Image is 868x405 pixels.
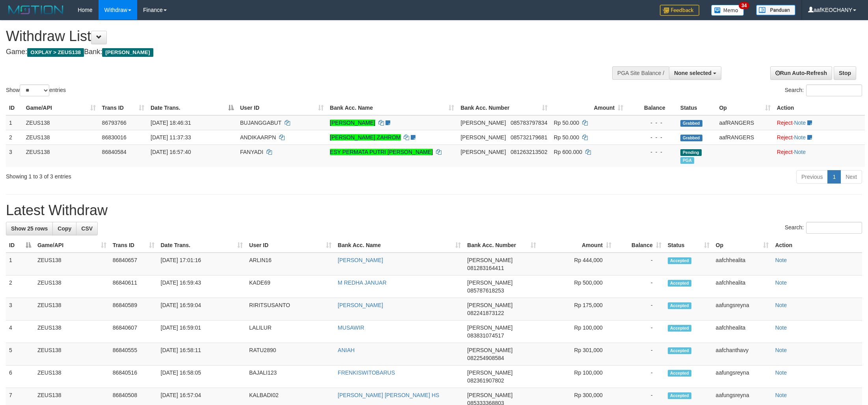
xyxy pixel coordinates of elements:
span: Accepted [668,325,691,332]
a: CSV [76,222,98,235]
div: - - - [630,119,674,127]
td: 3 [6,298,34,321]
td: ZEUS138 [23,115,99,130]
span: [PERSON_NAME] [467,257,512,263]
a: [PERSON_NAME] [PERSON_NAME] HS [338,392,440,398]
a: ESY PERMATA PUTRI [PERSON_NAME] [330,149,433,155]
td: [DATE] 16:59:43 [158,276,246,298]
td: ZEUS138 [23,144,99,167]
td: 86840611 [110,276,158,298]
th: Op: activate to sort column ascending [713,238,772,253]
td: aafungsreyna [713,366,772,388]
td: Rp 100,000 [539,366,615,388]
th: ID: activate to sort column descending [6,238,34,253]
a: M REDHA JANUAR [338,279,387,286]
a: Copy [52,222,76,235]
span: Rp 50.000 [554,134,579,141]
span: [PERSON_NAME] [467,392,512,398]
td: ZEUS138 [34,253,110,276]
select: Showentries [20,84,49,96]
img: panduan.png [756,5,795,15]
a: Note [775,369,787,376]
span: [DATE] 18:46:31 [151,120,191,126]
a: Note [794,149,806,155]
img: Button%20Memo.svg [711,5,744,16]
h1: Latest Withdraw [6,202,862,218]
td: 1 [6,115,23,130]
a: Stop [834,66,856,80]
span: [PERSON_NAME] [467,279,512,286]
label: Show entries [6,84,66,96]
td: 3 [6,144,23,167]
span: [PERSON_NAME] [467,347,512,353]
span: Marked by aafkaynarin [680,157,694,164]
th: User ID: activate to sort column ascending [246,238,335,253]
a: Note [775,392,787,398]
td: 4 [6,321,34,343]
a: MUSAWIR [338,324,364,331]
span: BUJANGGABUT [240,120,281,126]
td: - [615,343,665,366]
th: Game/API: activate to sort column ascending [23,101,99,115]
td: aafchhealita [713,321,772,343]
th: Balance: activate to sort column ascending [615,238,665,253]
span: 86793766 [102,120,127,126]
td: aafungsreyna [713,298,772,321]
a: 1 [827,170,841,184]
td: ZEUS138 [34,298,110,321]
td: aafRANGERS [716,115,773,130]
a: Note [775,324,787,331]
td: 5 [6,343,34,366]
td: 1 [6,253,34,276]
a: ANIAH [338,347,355,353]
td: RIRITSUSANTO [246,298,335,321]
span: Copy 082361907802 to clipboard [467,377,504,384]
td: - [615,276,665,298]
a: Reject [777,149,793,155]
td: - [615,253,665,276]
td: ARLIN16 [246,253,335,276]
span: [PERSON_NAME] [467,302,512,308]
td: - [615,321,665,343]
input: Search: [806,84,862,96]
th: Status: activate to sort column ascending [665,238,713,253]
th: Bank Acc. Number: activate to sort column ascending [464,238,539,253]
a: Run Auto-Refresh [770,66,832,80]
td: · [774,115,865,130]
th: Trans ID: activate to sort column ascending [110,238,158,253]
a: Note [794,120,806,126]
td: · [774,130,865,144]
span: [DATE] 11:37:33 [151,134,191,141]
span: Copy 085732179681 to clipboard [510,134,547,141]
span: Copy 081263213502 to clipboard [510,149,547,155]
span: Copy 081283164411 to clipboard [467,265,504,271]
span: [PERSON_NAME] [460,120,506,126]
td: Rp 500,000 [539,276,615,298]
td: [DATE] 16:58:11 [158,343,246,366]
th: Bank Acc. Name: activate to sort column ascending [327,101,458,115]
a: Note [775,279,787,286]
span: Accepted [668,392,691,399]
th: Status [677,101,716,115]
th: Action [774,101,865,115]
td: 6 [6,366,34,388]
span: Show 25 rows [11,225,48,232]
td: ZEUS138 [34,321,110,343]
span: 34 [739,2,749,9]
label: Search: [785,84,862,96]
td: aafRANGERS [716,130,773,144]
td: aafchanthavy [713,343,772,366]
span: Copy 085783797834 to clipboard [510,120,547,126]
th: User ID: activate to sort column ascending [237,101,327,115]
td: 86840657 [110,253,158,276]
td: aafchhealita [713,276,772,298]
td: KADE69 [246,276,335,298]
a: Previous [796,170,828,184]
span: CSV [81,225,93,232]
div: - - - [630,148,674,156]
span: [PERSON_NAME] [467,324,512,331]
span: [PERSON_NAME] [460,134,506,141]
div: - - - [630,133,674,141]
td: Rp 444,000 [539,253,615,276]
h1: Withdraw List [6,28,571,44]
